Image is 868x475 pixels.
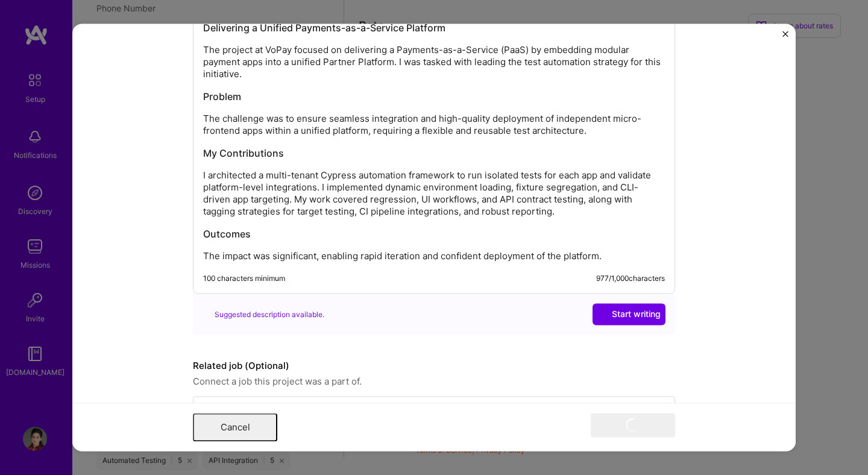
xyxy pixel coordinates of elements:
[203,228,665,241] h3: Outcomes
[193,359,675,374] label: Related job (Optional)
[193,414,277,442] button: Cancel
[597,309,661,321] span: Start writing
[203,251,665,263] p: The impact was significant, enabling rapid iteration and confident deployment of the platform.
[782,31,788,43] button: Close
[203,90,665,104] h3: Problem
[203,170,665,218] p: I architected a multi-tenant Cypress automation framework to run isolated tests for each app and ...
[203,311,210,318] i: icon SuggestedTeams
[203,274,285,284] div: 100 characters minimum
[593,304,665,326] button: Start writing
[203,22,665,35] h3: Delivering a Unified Payments-as-a-Service Platform
[203,113,665,137] p: The challenge was to ensure seamless integration and high-quality deployment of independent micro...
[596,274,665,284] div: 977 / 1,000 characters
[193,375,675,389] span: Connect a job this project was a part of.
[203,45,665,81] p: The project at VoPay focused on delivering a Payments-as-a-Service (PaaS) by embedding modular pa...
[597,310,606,319] i: icon CrystalBallWhite
[203,308,324,321] div: Suggested description available.
[203,147,665,160] h3: My Contributions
